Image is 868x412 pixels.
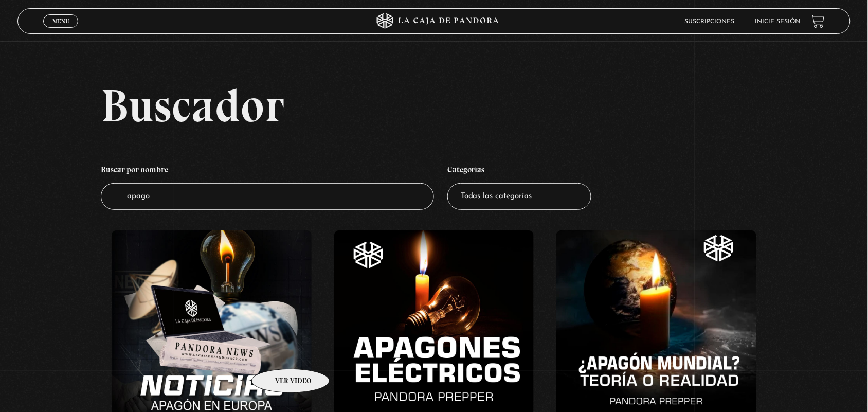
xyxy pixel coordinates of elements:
h4: Buscar por nombre [101,159,434,183]
a: Suscripciones [685,19,735,25]
span: Cerrar [49,27,73,34]
a: Inicie sesión [755,19,801,25]
h4: Categorías [447,159,591,183]
h2: Buscador [101,82,851,129]
a: View your shopping cart [811,14,825,28]
span: Menu [52,18,69,24]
